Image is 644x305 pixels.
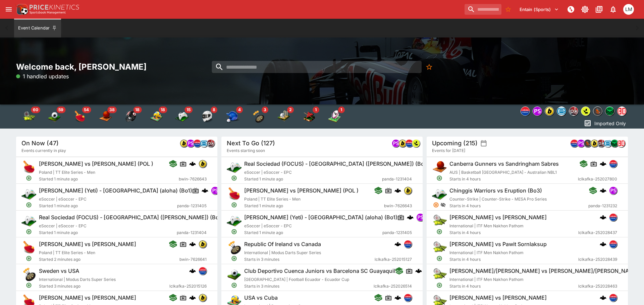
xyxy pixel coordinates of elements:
svg: Open [231,282,237,288]
div: championdata [617,106,627,116]
img: Sportsbook Management [30,11,66,14]
span: 54 [82,106,91,113]
div: lclkafka [609,213,617,221]
div: cerberus [415,268,422,274]
img: pandascore.png [609,187,617,194]
span: Starts in 4 hours [449,176,578,182]
span: Poland | TT Elite Series - Men [39,250,95,255]
img: tennis [22,110,36,123]
img: soccer.png [227,267,241,282]
img: american_football [124,110,138,123]
img: lclkafka.png [609,294,617,301]
div: Snooker [303,110,316,123]
span: Started 1 minute ago [39,176,179,182]
h5: Next To Go (127) [227,139,275,147]
h6: Chinggis Warriors vs Eruption (Bo3) [449,187,542,194]
img: esports.png [432,186,447,201]
button: Notifications [607,3,619,15]
svg: Open [436,175,442,181]
img: PriceKinetics Logo [15,3,28,16]
div: sportingsolutions [593,106,602,116]
div: lclkafka [404,240,412,248]
h6: [PERSON_NAME] (Yeti) - [GEOGRAPHIC_DATA] (aloha) (Bo1) [244,214,397,221]
div: bwin [199,294,207,302]
img: logo-cerberus.svg [600,160,606,167]
span: panda-1231232 [588,203,617,209]
span: bwin-7626641 [179,256,207,263]
div: Tennis [22,110,36,123]
div: pricekinetics [597,139,605,147]
div: sportingsolutions [584,139,592,147]
img: esports.png [21,186,36,201]
span: Counter-Strike | Counter-Strike - MESA Pro Series [449,197,547,202]
img: logo-cerberus.svg [189,268,196,274]
span: panda-1231405 [382,229,412,236]
div: lclkafka [609,294,617,302]
img: bwin.png [199,160,206,167]
div: bwin [180,139,188,147]
span: panda-1231405 [177,203,207,209]
span: Events starting soon [227,147,265,154]
img: logo-cerberus.svg [600,214,606,221]
img: sportingsolutions.jpeg [584,140,591,147]
span: Events for [DATE] [432,147,465,154]
button: Documentation [593,3,605,15]
span: panda-1231404 [382,176,412,182]
h5: On Now (47) [21,139,59,147]
img: nrl.png [611,140,618,147]
h6: [PERSON_NAME] vs Pawit Sornlaksup [449,241,547,248]
img: darts.png [227,240,241,255]
div: lclkafka [404,294,412,302]
img: betradar.png [604,140,611,147]
img: bwin.png [545,107,554,116]
span: International | Modus Darts Super Series [244,250,321,255]
img: logo-cerberus.svg [407,214,414,221]
img: lclkafka.png [404,240,412,248]
span: lclkafka-252015127 [375,256,412,263]
button: Toggle light/dark mode [579,3,591,15]
img: basketball.png [432,160,447,174]
div: cerberus [394,187,401,194]
img: logo-cerberus.svg [189,241,196,247]
div: betradar [604,139,612,147]
svg: Open [231,202,237,208]
img: logo-cerberus.svg [394,294,401,301]
h6: [PERSON_NAME] vs [PERSON_NAME] [449,214,547,221]
img: lclkafka.png [404,294,412,301]
span: International | Modus Darts Super Series [39,277,116,282]
button: No Bookmarks [503,4,514,15]
span: eSoccer | eSoccer - EPC [244,223,292,228]
div: Luigi Mollo [623,4,634,15]
span: eSoccer | eSoccer - EPC [39,197,87,202]
span: Started 1 minute ago [39,203,177,209]
img: esports [175,110,189,123]
button: Select Tenant [516,4,563,15]
span: eSoccer | eSoccer - EPC [244,170,292,175]
div: pandascore [609,186,617,195]
h6: [PERSON_NAME] (Yeti) - [GEOGRAPHIC_DATA] (aloha) (Bo1) [39,187,192,194]
div: Rugby League [328,110,341,123]
span: Started 1 minute ago [244,176,382,182]
img: logo-cerberus.svg [189,294,196,301]
img: lsports.jpeg [581,107,590,116]
span: 60 [31,106,40,113]
div: cerberus [202,187,208,194]
img: esports.png [227,160,241,174]
div: pandascore [211,186,219,195]
div: bwin [398,139,407,147]
div: championdata [617,139,625,147]
img: PriceKinetics [30,5,79,10]
img: table_tennis.png [21,240,36,255]
button: No Bookmarks [423,61,435,73]
h6: [PERSON_NAME] vs [PERSON_NAME] [449,294,547,301]
span: 1 [338,106,345,113]
span: International | ITF Men Nakhon Pathom [449,223,524,228]
h6: [PERSON_NAME] vs [PERSON_NAME] [39,294,136,301]
img: tennis.png [432,240,447,255]
span: Started 3 minutes ago [39,283,169,290]
div: cerberus [600,214,606,221]
h6: Republic Of Ireland vs Canada [244,241,321,248]
div: cerberus [394,241,401,247]
div: lclkafka [193,139,201,147]
div: betradar [200,139,208,147]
